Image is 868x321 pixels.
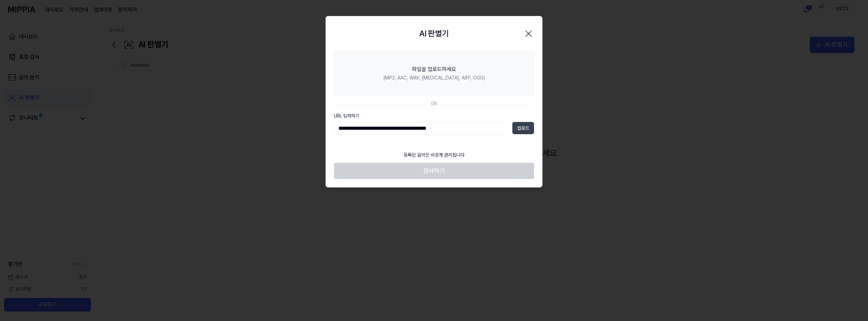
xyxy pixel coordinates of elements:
div: (MP3, AAC, WAV, [MEDICAL_DATA], AIFF, OGG) [383,75,485,82]
button: 업로드 [512,122,534,134]
label: URL 입력하기 [334,113,534,120]
h2: AI 판별기 [419,27,449,40]
div: 등록된 음악은 비공개 관리됩니다 [399,148,469,163]
div: 파일을 업로드하세요 [412,65,456,73]
div: OR [431,101,437,107]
